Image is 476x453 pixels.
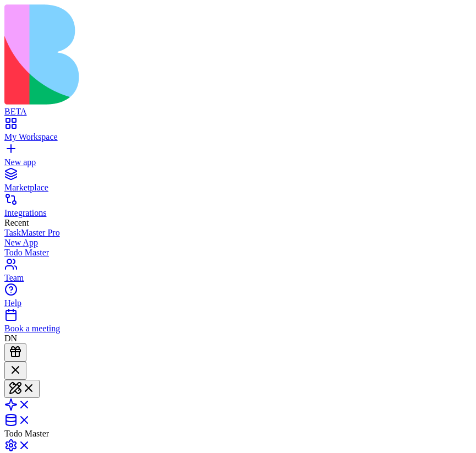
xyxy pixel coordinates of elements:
a: BETA [4,97,472,117]
span: Recent [4,218,29,227]
a: Book a meeting [4,314,472,334]
span: DN [4,334,17,343]
div: My Workspace [4,132,472,142]
span: Todo Master [4,429,49,438]
a: TaskMaster Pro [4,228,472,238]
a: Team [4,263,472,283]
div: New app [4,157,472,167]
a: My Workspace [4,122,472,142]
div: Book a meeting [4,324,472,334]
a: Marketplace [4,173,472,193]
div: Integrations [4,208,472,218]
div: Team [4,273,472,283]
a: Todo Master [4,248,472,258]
div: BETA [4,107,472,117]
div: Marketplace [4,183,472,193]
a: New App [4,238,472,248]
a: Help [4,288,472,308]
img: logo [4,4,447,105]
a: Integrations [4,198,472,218]
div: Help [4,298,472,308]
a: New app [4,148,472,167]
